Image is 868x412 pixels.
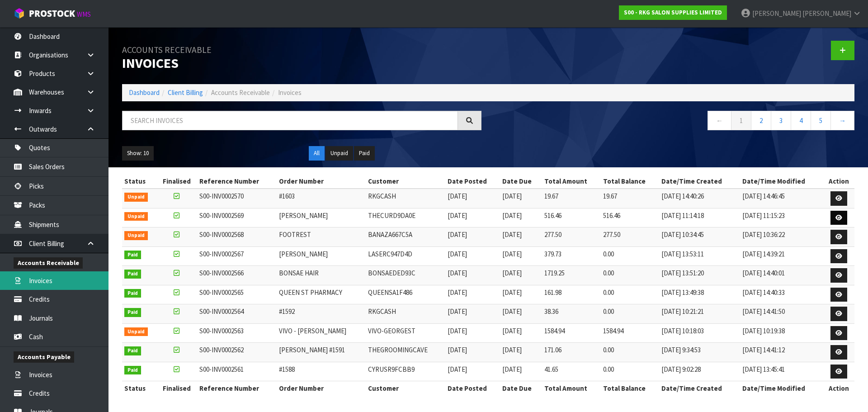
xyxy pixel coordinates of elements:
button: Unpaid [325,146,353,161]
th: Date/Time Created [659,174,740,189]
td: [DATE] 13:51:20 [659,266,740,285]
a: S00 - RKG SALON SUPPLIES LIMITED [619,5,727,20]
td: S00-INV0002565 [197,285,277,304]
th: Order Number [277,174,366,189]
td: 19.67 [542,189,601,208]
td: BANAZA667C5A [366,227,445,247]
td: [DATE] [500,266,542,285]
span: Accounts Payable [14,351,74,363]
small: Accounts Receivable [122,44,212,55]
span: ProStock [29,8,75,19]
span: Unpaid [124,327,148,336]
td: 0.00 [601,343,659,362]
strong: S00 - RKG SALON SUPPLIES LIMITED [624,9,722,16]
th: Date/Time Modified [740,174,824,189]
td: [DATE] 10:21:21 [659,304,740,324]
td: 379.73 [542,246,601,266]
td: [DATE] 14:40:01 [740,266,824,285]
td: S00-INV0002567 [197,246,277,266]
td: [DATE] 10:19:38 [740,323,824,343]
td: [DATE] [500,285,542,304]
span: Unpaid [124,193,148,202]
a: 4 [791,111,811,130]
td: [DATE] 13:45:41 [740,362,824,381]
th: Total Amount [542,174,601,189]
td: S00-INV0002568 [197,227,277,247]
th: Order Number [277,381,366,396]
td: S00-INV0002562 [197,343,277,362]
td: 1584.94 [601,323,659,343]
td: [DATE] 9:02:28 [659,362,740,381]
td: [DATE] 13:53:11 [659,246,740,266]
th: Date Posted [445,174,500,189]
span: Paid [124,366,141,375]
th: Total Balance [601,381,659,396]
td: 1584.94 [542,323,601,343]
td: 277.50 [542,227,601,247]
span: [PERSON_NAME] [752,9,801,18]
td: [DATE] [445,323,500,343]
td: VIVO - [PERSON_NAME] [277,323,366,343]
td: [DATE] [445,246,500,266]
nav: Page navigation [495,111,854,133]
a: Client Billing [168,88,203,97]
td: [DATE] 14:41:50 [740,304,824,324]
td: [DATE] [445,227,500,247]
span: Paid [124,270,141,279]
td: [DATE] [445,304,500,324]
th: Date Due [500,381,542,396]
td: 516.46 [542,208,601,227]
td: 19.67 [601,189,659,208]
td: [DATE] 14:46:45 [740,189,824,208]
a: ← [708,111,731,130]
img: cube-alt.png [14,8,25,19]
span: Accounts Receivable [211,88,270,97]
button: All [309,146,325,161]
td: S00-INV0002569 [197,208,277,227]
td: [PERSON_NAME] [277,208,366,227]
th: Date Due [500,174,542,189]
input: Search invoices [122,111,458,130]
td: 0.00 [601,362,659,381]
td: [DATE] 11:15:23 [740,208,824,227]
td: S00-INV0002570 [197,189,277,208]
td: [DATE] [500,189,542,208]
td: 0.00 [601,246,659,266]
th: Reference Number [197,174,277,189]
td: [DATE] 13:49:38 [659,285,740,304]
span: Paid [124,308,141,317]
th: Action [824,381,854,396]
th: Finalised [156,381,197,396]
td: [DATE] [500,304,542,324]
span: Paid [124,251,141,260]
span: Accounts Receivable [14,257,83,269]
td: THECURD9DA0E [366,208,445,227]
th: Date Posted [445,381,500,396]
button: Paid [354,146,375,161]
td: LASERC947D4D [366,246,445,266]
td: [DATE] [500,362,542,381]
td: [DATE] [445,285,500,304]
span: Unpaid [124,212,148,221]
td: S00-INV0002566 [197,266,277,285]
th: Action [824,174,854,189]
td: 516.46 [601,208,659,227]
td: [DATE] 14:39:21 [740,246,824,266]
td: QUEEN ST PHARMACY [277,285,366,304]
td: #1588 [277,362,366,381]
td: FOOTREST [277,227,366,247]
span: Paid [124,289,141,298]
td: [DATE] 10:34:45 [659,227,740,247]
td: [DATE] [500,208,542,227]
td: #1592 [277,304,366,324]
td: [DATE] [500,227,542,247]
td: [DATE] 11:14:18 [659,208,740,227]
th: Date/Time Created [659,381,740,396]
td: [DATE] 9:34:53 [659,343,740,362]
td: BONSAE HAIR [277,266,366,285]
small: WMS [77,10,91,19]
a: Dashboard [129,88,160,97]
td: [PERSON_NAME] #1591 [277,343,366,362]
span: Paid [124,346,141,355]
td: S00-INV0002564 [197,304,277,324]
